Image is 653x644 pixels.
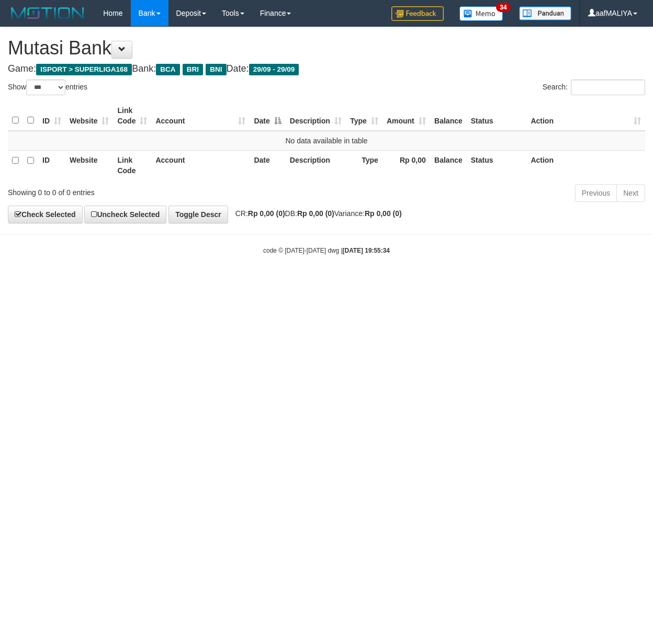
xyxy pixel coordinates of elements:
[430,101,467,131] th: Balance
[8,5,87,21] img: MOTION_logo.png
[543,80,645,95] label: Search:
[84,206,166,223] a: Uncheck Selected
[467,101,527,131] th: Status
[230,209,402,218] span: CR: DB: Variance:
[248,209,285,218] strong: Rp 0,00 (0)
[8,38,645,59] h1: Mutasi Bank
[151,150,250,180] th: Account
[26,80,65,95] select: Showentries
[459,6,503,21] img: Button%20Memo.svg
[391,6,444,21] img: Feedback.jpg
[346,150,382,180] th: Type
[156,64,179,75] span: BCA
[571,80,645,95] input: Search:
[250,150,285,180] th: Date
[183,64,203,75] span: BRI
[151,101,250,131] th: Account: activate to sort column ascending
[496,3,510,12] span: 34
[382,101,430,131] th: Amount: activate to sort column ascending
[286,101,346,131] th: Description: activate to sort column ascending
[467,150,527,180] th: Status
[430,150,467,180] th: Balance
[526,101,645,131] th: Action: activate to sort column ascending
[519,6,571,20] img: panduan.png
[113,101,151,131] th: Link Code: activate to sort column ascending
[575,184,617,202] a: Previous
[616,184,645,202] a: Next
[297,209,334,218] strong: Rp 0,00 (0)
[250,101,285,131] th: Date: activate to sort column descending
[526,150,645,180] th: Action
[38,150,65,180] th: ID
[65,101,113,131] th: Website: activate to sort column ascending
[8,80,87,95] label: Show entries
[343,247,390,254] strong: [DATE] 19:55:34
[65,150,113,180] th: Website
[286,150,346,180] th: Description
[249,64,299,75] span: 29/09 - 29/09
[8,183,264,198] div: Showing 0 to 0 of 0 entries
[168,206,228,223] a: Toggle Descr
[38,101,65,131] th: ID: activate to sort column ascending
[206,64,226,75] span: BNI
[113,150,151,180] th: Link Code
[8,64,645,74] h4: Game: Bank: Date:
[346,101,382,131] th: Type: activate to sort column ascending
[382,150,430,180] th: Rp 0,00
[36,64,132,75] span: ISPORT > SUPERLIGA168
[8,131,645,151] td: No data available in table
[8,206,83,223] a: Check Selected
[263,247,390,254] small: code © [DATE]-[DATE] dwg |
[365,209,402,218] strong: Rp 0,00 (0)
